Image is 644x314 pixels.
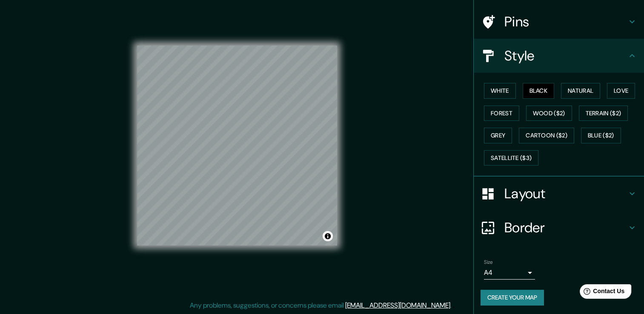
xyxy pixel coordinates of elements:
[579,106,628,121] button: Terrain ($2)
[581,128,621,143] button: Blue ($2)
[345,301,450,310] a: [EMAIL_ADDRESS][DOMAIN_NAME]
[474,211,644,245] div: Border
[474,39,644,73] div: Style
[519,128,574,143] button: Cartoon ($2)
[190,300,452,311] p: Any problems, suggestions, or concerns please email .
[484,150,538,166] button: Satellite ($3)
[484,266,535,280] div: A4
[474,177,644,211] div: Layout
[504,13,627,30] h4: Pins
[526,106,572,121] button: Wood ($2)
[607,83,635,99] button: Love
[568,281,635,305] iframe: Help widget launcher
[474,5,644,39] div: Pins
[137,46,337,245] canvas: Map
[561,83,600,99] button: Natural
[453,300,455,311] div: .
[504,47,627,64] h4: Style
[523,83,555,99] button: Black
[481,290,544,305] button: Create your map
[452,300,453,311] div: .
[484,106,519,121] button: Forest
[504,219,627,236] h4: Border
[484,83,516,99] button: White
[484,259,493,266] label: Size
[504,185,627,202] h4: Layout
[484,128,512,143] button: Grey
[323,231,333,241] button: Toggle attribution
